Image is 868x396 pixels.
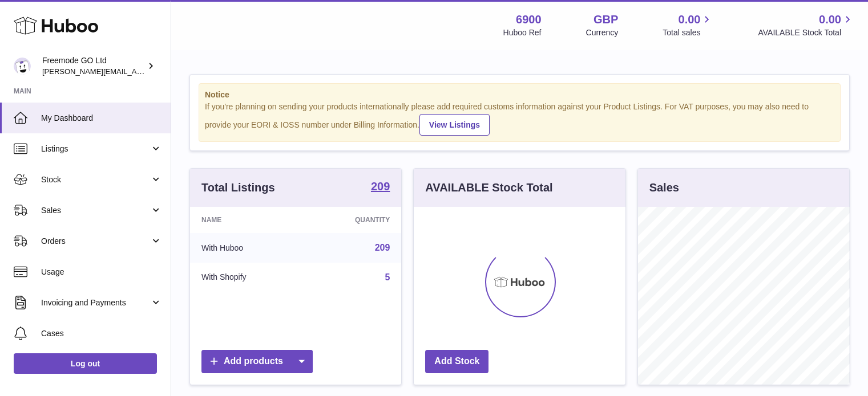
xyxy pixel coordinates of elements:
[201,350,313,373] a: Add products
[758,27,854,38] span: AVAILABLE Stock Total
[503,27,542,38] div: Huboo Ref
[41,113,162,124] span: My Dashboard
[190,207,304,233] th: Name
[41,205,150,216] span: Sales
[190,233,304,263] td: With Huboo
[586,27,619,38] div: Currency
[385,272,390,282] a: 5
[41,267,162,277] span: Usage
[679,12,701,27] span: 0.00
[41,297,150,308] span: Invoicing and Payments
[41,174,150,185] span: Stock
[42,55,145,77] div: Freemode GO Ltd
[41,328,162,339] span: Cases
[425,350,488,373] a: Add Stock
[758,12,854,38] a: 0.00 AVAILABLE Stock Total
[375,243,390,252] a: 209
[663,27,713,38] span: Total sales
[201,180,275,195] h3: Total Listings
[14,353,157,374] a: Log out
[304,207,402,233] th: Quantity
[41,144,150,154] span: Listings
[41,236,150,247] span: Orders
[205,89,834,100] strong: Notice
[516,12,542,27] strong: 6900
[819,12,841,27] span: 0.00
[594,12,618,27] strong: GBP
[42,67,229,76] span: [PERSON_NAME][EMAIL_ADDRESS][DOMAIN_NAME]
[371,181,390,192] strong: 209
[14,58,31,75] img: lenka.smikniarova@gioteck.com
[371,181,390,194] a: 209
[205,101,834,136] div: If you're planning on sending your products internationally please add required customs informati...
[649,180,679,195] h3: Sales
[190,263,304,292] td: With Shopify
[425,180,552,195] h3: AVAILABLE Stock Total
[419,114,490,136] a: View Listings
[663,12,713,38] a: 0.00 Total sales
